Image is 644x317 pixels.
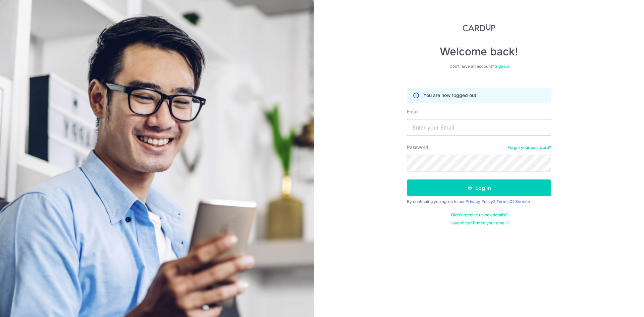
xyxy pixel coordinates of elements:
a: Haven't confirmed your email? [449,220,508,226]
label: Email [407,108,418,115]
input: Enter your Email [407,119,551,136]
h4: Welcome back! [407,45,551,58]
a: Privacy Policy [466,199,493,204]
a: Terms Of Service [496,199,530,204]
label: Password [407,144,428,151]
div: By continuing you agree to our & [407,199,551,204]
img: CardUp Logo [463,23,495,32]
div: Don’t have an account? [407,64,551,69]
a: Forgot your password? [507,145,551,150]
a: Didn't receive unlock details? [451,212,507,218]
p: You are now logged out [423,92,476,99]
a: Sign up [495,64,509,69]
button: Log in [407,179,551,196]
